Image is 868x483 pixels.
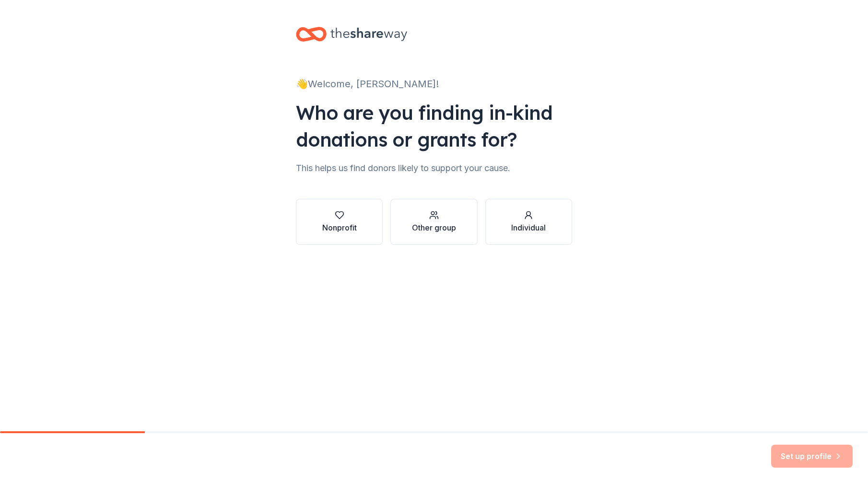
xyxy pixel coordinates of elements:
[390,199,477,245] button: Other group
[412,222,456,233] div: Other group
[485,199,572,245] button: Individual
[511,222,546,233] div: Individual
[296,99,572,153] div: Who are you finding in-kind donations or grants for?
[296,199,383,245] button: Nonprofit
[296,76,572,92] div: 👋 Welcome, [PERSON_NAME]!
[322,222,357,233] div: Nonprofit
[296,161,572,176] div: This helps us find donors likely to support your cause.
